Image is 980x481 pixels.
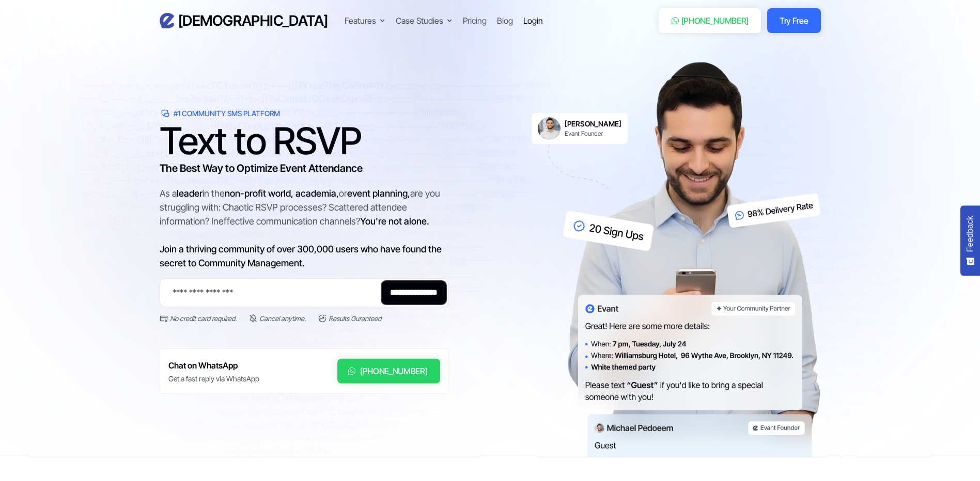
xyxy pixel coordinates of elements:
a: home [160,12,328,30]
h1: Text to RSVP [160,125,449,156]
div: #1 Community SMS Platform [174,108,280,119]
span: Join a thriving community of over 300,000 users who have found the secret to Community Management. [160,244,442,269]
form: Email Form 2 [160,279,449,324]
a: [PHONE_NUMBER] [337,359,440,383]
div: [PHONE_NUMBER] [681,14,749,27]
div: Features [345,14,385,27]
a: Login [523,14,543,27]
span: Feedback [966,216,975,252]
h3: [DEMOGRAPHIC_DATA] [178,12,328,30]
a: Try Free [767,8,820,33]
div: Case Studies [396,14,453,27]
h3: The Best Way to Optimize Event Attendance [160,161,449,176]
h6: Chat on WhatsApp [168,359,259,373]
div: Cancel anytime. [259,314,306,324]
span: non-profit world, academia, [225,188,339,199]
span: event planning, [347,188,410,199]
span: You're not alone. [360,216,429,227]
div: Features [345,14,376,27]
a: [PHONE_NUMBER] [659,8,761,33]
button: Feedback - Show survey [960,205,980,276]
a: Blog [497,14,513,27]
div: As a in the or are you struggling with: Chaotic RSVP processes? Scattered attendee information? I... [160,187,449,270]
div: Get a fast reply via WhatsApp [168,374,259,384]
span: leader [177,188,203,199]
div: Evant Founder [565,130,621,138]
div: [PHONE_NUMBER] [360,365,428,377]
a: [PERSON_NAME]Evant Founder [532,113,628,144]
div: Case Studies [396,14,443,27]
a: Pricing [463,14,487,27]
h6: [PERSON_NAME] [565,119,621,129]
div: Results Guranteed [329,314,381,324]
div: No credit card required. [170,314,237,324]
